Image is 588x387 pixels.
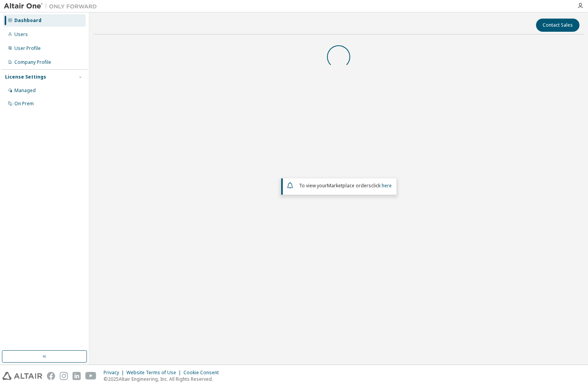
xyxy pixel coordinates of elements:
[14,31,28,38] div: Users
[382,182,392,189] a: here
[2,372,42,380] img: altair_logo.svg
[85,372,97,380] img: youtube.svg
[14,17,42,24] div: Dashboard
[14,87,36,94] div: Managed
[183,370,223,376] div: Cookie Consent
[104,376,223,382] p: © 2025 Altair Engineering, Inc. All Rights Reserved.
[60,372,68,380] img: instagram.svg
[14,101,34,107] div: On Prem
[104,370,126,376] div: Privacy
[299,182,392,189] span: To view your click
[536,19,579,32] button: Contact Sales
[47,372,55,380] img: facebook.svg
[327,182,371,189] em: Marketplace orders
[14,45,41,51] div: User Profile
[14,59,51,65] div: Company Profile
[4,2,101,10] img: Altair One
[5,74,46,80] div: License Settings
[126,370,183,376] div: Website Terms of Use
[73,372,81,380] img: linkedin.svg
